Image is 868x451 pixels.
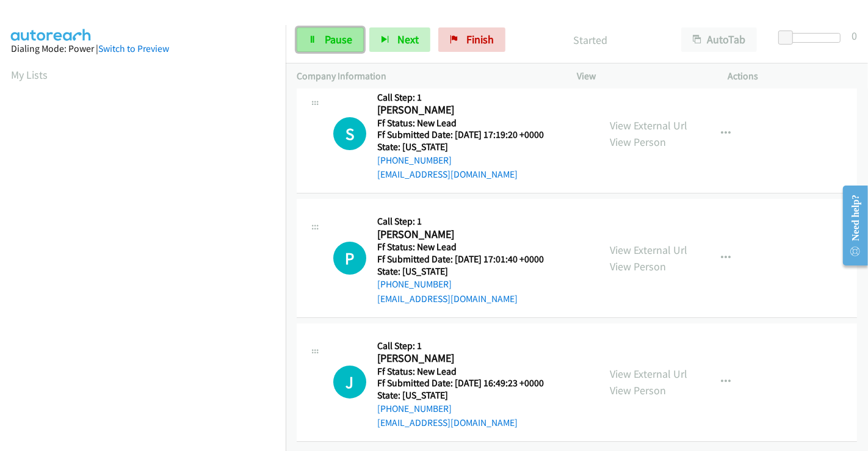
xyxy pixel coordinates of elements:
p: View [577,69,706,84]
div: The call is yet to be attempted [333,242,366,275]
h2: [PERSON_NAME] [377,228,559,242]
iframe: Resource Center [833,177,868,274]
h1: J [333,366,366,399]
a: [PHONE_NUMBER] [377,154,452,166]
h1: P [333,242,366,275]
h5: State: [US_STATE] [377,141,559,153]
p: Company Information [297,69,555,84]
h1: S [333,117,366,150]
h5: Call Step: 1 [377,340,559,352]
div: Delay between calls (in seconds) [784,33,841,43]
div: The call is yet to be attempted [333,117,366,150]
a: View External Url [610,118,687,132]
a: [EMAIL_ADDRESS][DOMAIN_NAME] [377,417,518,428]
span: Next [397,32,419,46]
a: [PHONE_NUMBER] [377,403,452,414]
button: AutoTab [681,27,757,52]
a: View External Url [610,367,687,381]
a: View Person [610,135,666,149]
a: View External Url [610,243,687,257]
h5: Ff Submitted Date: [DATE] 16:49:23 +0000 [377,377,559,389]
h5: State: [US_STATE] [377,389,559,402]
div: 0 [852,27,857,44]
a: [EMAIL_ADDRESS][DOMAIN_NAME] [377,293,518,305]
a: [PHONE_NUMBER] [377,278,452,290]
h5: State: [US_STATE] [377,265,559,278]
p: Actions [728,69,858,84]
p: Started [522,32,659,48]
a: Finish [438,27,505,52]
a: [EMAIL_ADDRESS][DOMAIN_NAME] [377,168,518,180]
a: View Person [610,383,666,397]
a: Pause [297,27,364,52]
div: Dialing Mode: Power | [11,41,275,56]
h5: Call Step: 1 [377,215,559,228]
h5: Ff Status: New Lead [377,117,559,129]
div: The call is yet to be attempted [333,366,366,399]
a: View Person [610,259,666,273]
a: My Lists [11,68,48,82]
h2: [PERSON_NAME] [377,103,559,117]
span: Finish [466,32,494,46]
h5: Ff Submitted Date: [DATE] 17:01:40 +0000 [377,253,559,265]
h5: Ff Status: New Lead [377,366,559,378]
h2: [PERSON_NAME] [377,352,559,366]
a: Switch to Preview [98,43,169,54]
span: Pause [325,32,352,46]
h5: Ff Status: New Lead [377,241,559,253]
h5: Ff Submitted Date: [DATE] 17:19:20 +0000 [377,129,559,141]
button: Next [369,27,430,52]
h5: Call Step: 1 [377,92,559,104]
